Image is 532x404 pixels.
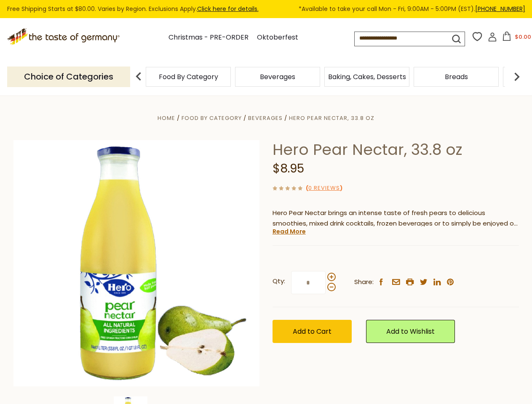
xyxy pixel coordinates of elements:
[475,5,525,13] a: [PHONE_NUMBER]
[299,4,525,14] span: *Available to take your call Mon - Fri, 9:00AM - 5:00PM (EST).
[354,277,374,287] span: Share:
[308,184,340,193] a: 0 Reviews
[328,74,406,80] a: Baking, Cakes, Desserts
[257,32,298,43] a: Oktoberfest
[260,74,295,80] a: Beverages
[306,184,342,192] span: ( )
[7,66,130,87] p: Choice of Categories
[445,74,468,80] a: Breads
[289,114,374,122] a: Hero Pear Nectar, 33.8 oz
[273,276,285,287] strong: Qty:
[13,140,260,386] img: Hero Pear Nectar, 33.8 oz
[182,114,242,122] a: Food By Category
[158,114,175,122] a: Home
[197,5,259,13] a: Click here for details.
[293,327,331,336] span: Add to Cart
[273,320,352,343] button: Add to Cart
[273,227,306,236] a: Read More
[291,271,326,294] input: Qty:
[159,74,218,80] a: Food By Category
[7,4,525,14] div: Free Shipping Starts at $80.00. Varies by Region. Exclusions Apply.
[366,320,455,343] a: Add to Wishlist
[273,140,519,159] h1: Hero Pear Nectar, 33.8 oz
[273,208,519,229] p: Hero Pear Nectar brings an intense taste of fresh pears to delicious smoothies, mixed drink cockt...
[508,68,525,85] img: next arrow
[273,160,304,177] span: $8.95
[130,68,147,85] img: previous arrow
[168,32,249,43] a: Christmas - PRE-ORDER
[515,33,531,41] span: $0.00
[248,114,283,122] a: Beverages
